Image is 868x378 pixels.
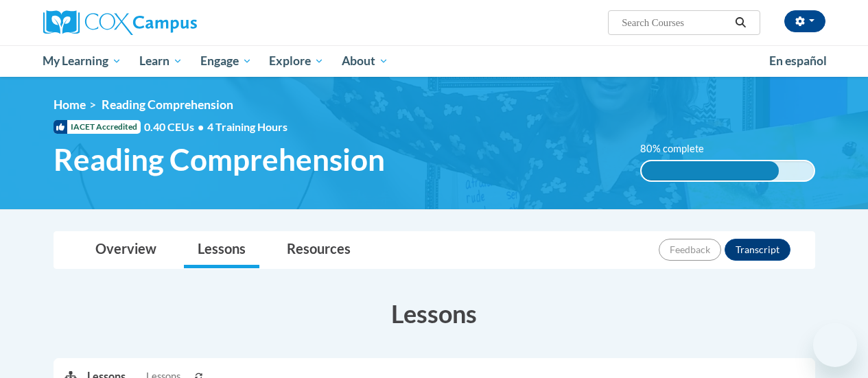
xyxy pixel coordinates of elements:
div: Main menu [33,45,836,77]
span: IACET Accredited [54,120,141,134]
span: Reading Comprehension [102,97,233,112]
span: Explore [269,53,324,69]
a: About [333,45,397,77]
button: Account Settings [784,10,825,32]
span: My Learning [43,53,121,69]
a: Explore [260,45,333,77]
input: Search Courses [620,14,730,31]
label: 80% complete [640,141,719,156]
iframe: Button to launch messaging window [813,323,857,367]
a: Overview [82,232,170,268]
button: Search [730,14,751,31]
span: Learn [139,53,183,69]
img: Cox Campus [43,10,197,35]
a: Lessons [184,232,259,268]
span: • [198,120,204,133]
a: Cox Campus [43,10,290,35]
span: Reading Comprehension [54,141,385,178]
a: En español [760,47,836,75]
a: Resources [273,232,364,268]
h3: Lessons [54,296,815,331]
span: En español [769,54,827,68]
span: About [342,53,388,69]
span: 4 Training Hours [207,120,288,133]
span: 0.40 CEUs [144,119,207,134]
a: My Learning [34,45,131,77]
button: Transcript [725,239,790,261]
button: Feedback [659,239,721,261]
a: Home [54,97,86,112]
span: Engage [200,53,252,69]
a: Learn [130,45,191,77]
div: 80% complete [642,161,779,180]
a: Engage [191,45,261,77]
